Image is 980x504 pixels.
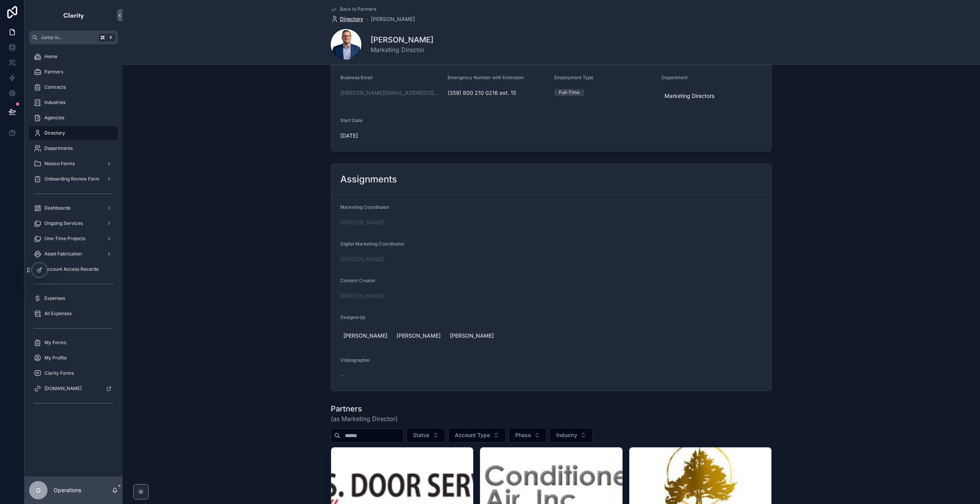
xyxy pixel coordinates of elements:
span: Marketing Directors [665,92,714,100]
span: Asset Fabrication [44,251,82,257]
a: Clarity Forms [29,366,118,380]
span: Content Creator [340,278,376,283]
a: Marketing Directors [661,91,717,101]
span: -- [340,372,345,379]
button: Jump to...K [29,31,118,44]
span: My Profile [44,355,67,361]
span: [DOMAIN_NAME] [44,385,82,392]
span: (359) 800 210 0216 ext. 15 [448,89,549,97]
a: My Forms [29,336,118,350]
span: Noloco Forms [44,161,75,167]
a: [PERSON_NAME][EMAIL_ADDRESS][DOMAIN_NAME] [340,89,441,97]
span: All Expenses [44,311,72,317]
a: One-Time Projects [29,232,118,245]
a: Contracts [29,80,118,94]
a: [PERSON_NAME] [340,292,384,300]
span: Account Access Records [44,266,98,272]
span: Expenses [44,295,65,301]
span: Emergency Number with Extension [448,75,524,80]
a: Departments [29,141,118,155]
span: Clarity Forms [44,370,74,376]
span: [PERSON_NAME] [397,332,441,340]
h2: Assignments [340,173,397,185]
a: [PERSON_NAME] [340,255,384,263]
a: Agencies [29,111,118,125]
span: Back to Partners [340,6,376,12]
a: Noloco Forms [29,157,118,171]
a: Back to Partners [331,6,376,12]
span: Directory [340,15,363,23]
span: Home [44,54,57,60]
a: Home [29,50,118,63]
span: Contracts [44,84,66,90]
span: Business Email [340,75,372,80]
span: Phase [515,431,531,439]
span: Marketing Coordinator [340,204,390,210]
a: My Profile [29,351,118,365]
span: Account Type [455,431,490,439]
button: Select Button [448,428,506,442]
a: All Expenses [29,307,118,320]
a: Onboarding Review Form [29,172,118,186]
span: One-Time Projects [44,236,85,242]
span: [PERSON_NAME] [343,332,387,340]
span: My Forms [44,340,66,346]
p: Operations [54,486,81,494]
a: [PERSON_NAME] [447,330,497,341]
span: (as Marketing Director) [331,414,398,423]
span: O [36,486,41,495]
span: Digital Marketing Coordinator [340,241,405,247]
a: Account Access Records [29,262,118,276]
h1: Partners [331,403,398,414]
a: [PERSON_NAME] [371,15,415,23]
a: Directory [331,15,363,23]
span: Dashboards [44,205,70,211]
a: Asset Fabrication [29,247,118,261]
span: Directory [44,130,65,136]
button: Select Button [509,428,547,442]
span: [DATE] [340,132,548,140]
div: scrollable content [24,44,122,419]
img: App logo [63,9,85,21]
a: Directory [29,126,118,140]
span: Jump to... [41,34,96,41]
button: Select Button [407,428,445,442]
span: Status [413,431,430,439]
span: Industry [556,431,577,439]
a: Industries [29,96,118,109]
span: Ongoing Services [44,220,83,226]
span: K [108,34,114,41]
span: Videographer [340,357,370,363]
span: Marketing Director [371,45,433,54]
span: Start Date [340,117,363,123]
div: Full-Time [559,89,580,96]
a: Dashboards [29,201,118,215]
a: [PERSON_NAME] [394,330,444,341]
span: Department [661,75,688,80]
span: Partners [44,69,63,75]
span: Agencies [44,115,64,121]
a: Partners [29,65,118,79]
span: Employment Type [554,75,593,80]
a: [PERSON_NAME] [340,330,390,341]
span: [PERSON_NAME] [450,332,494,340]
span: Designer(s) [340,314,365,320]
span: Industries [44,99,65,106]
a: [PERSON_NAME] [340,219,384,226]
span: Onboarding Review Form [44,176,100,182]
a: [DOMAIN_NAME] [29,382,118,395]
h1: [PERSON_NAME] [371,34,433,45]
a: Expenses [29,291,118,305]
button: Select Button [550,428,593,442]
a: Ongoing Services [29,216,118,230]
span: Departments [44,145,73,151]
